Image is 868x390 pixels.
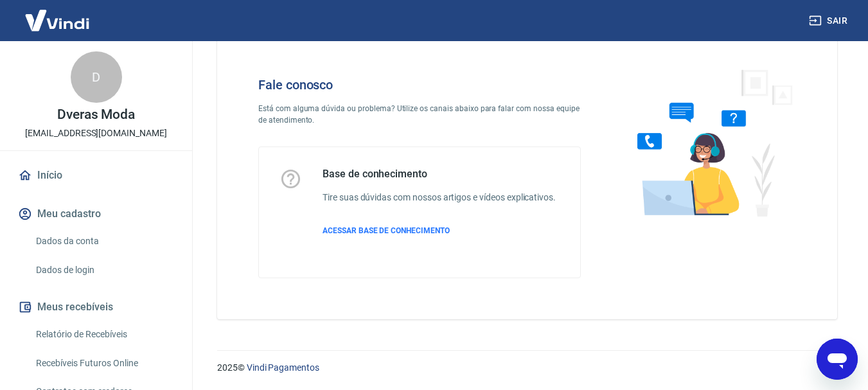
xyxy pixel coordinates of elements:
button: Meu cadastro [15,200,177,228]
a: Início [15,161,177,190]
img: Vindi [15,1,99,40]
div: D [71,51,122,103]
h5: Base de conhecimento [323,168,556,181]
a: ACESSAR BASE DE CONHECIMENTO [323,225,556,236]
a: Dados da conta [31,228,177,254]
span: ACESSAR BASE DE CONHECIMENTO [323,226,450,235]
p: 2025 © [217,361,837,375]
h6: Tire suas dúvidas com nossos artigos e vídeos explicativos. [323,191,556,204]
a: Vindi Pagamentos [247,362,319,373]
a: Relatório de Recebíveis [31,321,177,348]
a: Recebíveis Futuros Online [31,350,177,377]
a: Dados de login [31,257,177,283]
h4: Fale conosco [258,77,581,93]
img: Fale conosco [612,57,807,228]
p: Dveras Moda [57,108,135,121]
p: Está com alguma dúvida ou problema? Utilize os canais abaixo para falar com nossa equipe de atend... [258,103,581,126]
button: Meus recebíveis [15,293,177,321]
p: [EMAIL_ADDRESS][DOMAIN_NAME] [25,127,167,140]
button: Sair [806,9,853,33]
iframe: Botão para abrir a janela de mensagens, conversa em andamento [817,339,858,380]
